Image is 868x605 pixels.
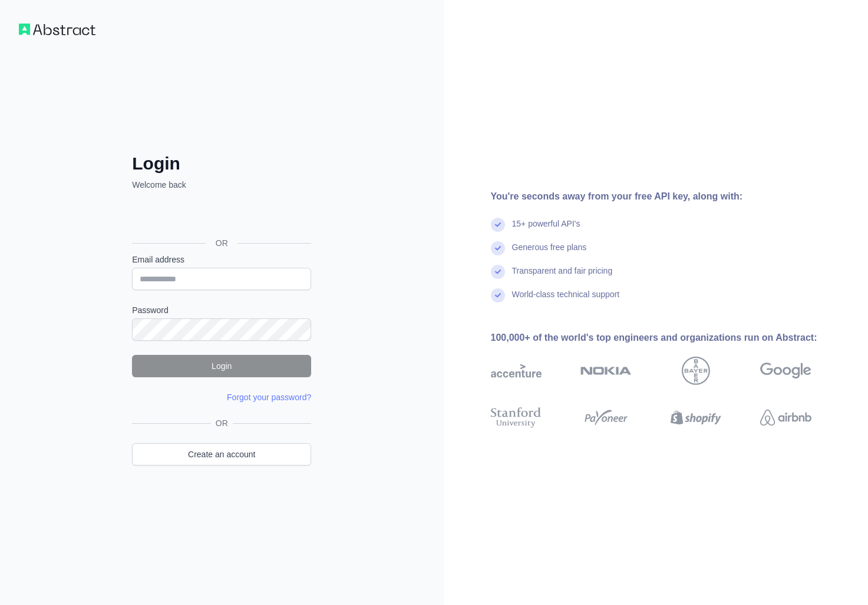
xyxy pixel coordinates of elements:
label: Password [132,304,311,316]
p: Welcome back [132,179,311,191]
img: stanford university [491,405,542,430]
div: World-class technical support [512,288,620,312]
iframe: Sign in with Google Button [126,204,315,230]
div: You're seconds away from your free API key, along with: [491,190,850,204]
img: check mark [491,218,505,232]
div: Transparent and fair pricing [512,265,613,288]
img: shopify [671,405,722,430]
div: Generous free plans [512,241,587,265]
img: bayer [682,357,710,385]
img: check mark [491,241,505,255]
button: Login [132,355,311,377]
span: OR [206,237,237,249]
label: Email address [132,254,311,265]
img: check mark [491,265,505,279]
img: airbnb [760,405,811,430]
img: Workflow [19,24,95,35]
span: OR [211,417,233,429]
a: Forgot your password? [227,393,311,402]
img: payoneer [580,405,632,430]
img: accenture [491,357,542,385]
img: google [760,357,811,385]
img: check mark [491,288,505,302]
h2: Login [132,153,311,174]
div: 15+ powerful API's [512,218,580,241]
img: nokia [580,357,632,385]
div: 100,000+ of the world's top engineers and organizations run on Abstract: [491,331,850,345]
div: Sign in with Google. Opens in new tab [132,204,309,230]
a: Create an account [132,443,311,466]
